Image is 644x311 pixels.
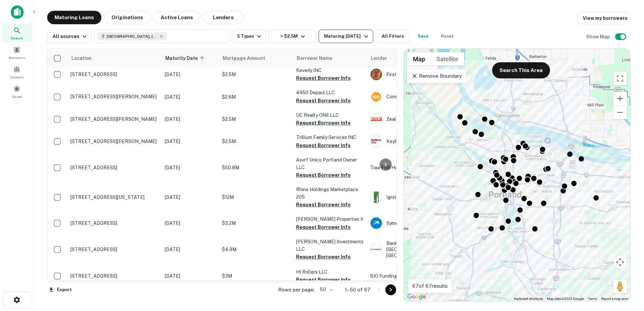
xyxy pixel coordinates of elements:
[319,30,373,43] button: Maturing [DATE]
[296,171,351,179] button: Request Borrower Info
[165,164,215,171] p: [DATE]
[547,297,584,301] span: Map data ©2025 Google
[203,11,244,24] button: Lenders
[296,223,351,231] button: Request Borrower Info
[296,201,351,209] button: Request Borrower Info
[70,165,158,171] p: [STREET_ADDRESS]
[222,246,289,253] p: $4.9M
[2,24,32,42] a: Search
[223,54,274,62] span: Mortgage Amount
[371,136,382,147] img: picture
[222,115,289,123] p: $2.5M
[67,49,161,68] th: Location
[296,119,351,127] button: Request Borrower Info
[613,255,627,269] button: Map camera controls
[370,272,471,280] p: SJO Funding LLC
[370,164,471,171] p: Tiaa FSB Holdings INC
[296,215,363,223] p: [PERSON_NAME] Properties II
[296,253,351,261] button: Request Borrower Info
[47,30,92,43] button: All sources
[296,238,363,253] p: [PERSON_NAME] Investments LLC
[370,68,471,80] div: First Interstate
[165,272,215,280] p: [DATE]
[371,69,382,80] img: picture
[269,30,316,43] button: > $2.5M
[11,35,23,41] span: Search
[161,49,219,68] th: Maturity Date
[437,30,458,43] button: Reset
[370,240,471,259] div: Bankwest - [GEOGRAPHIC_DATA], [GEOGRAPHIC_DATA], And [GEOGRAPHIC_DATA]
[412,30,434,43] button: Save your search to get updates of matches that match your search criteria.
[2,43,32,62] a: Borrowers
[70,138,158,144] p: [STREET_ADDRESS][PERSON_NAME]
[94,30,229,43] button: [GEOGRAPHIC_DATA], [GEOGRAPHIC_DATA], [GEOGRAPHIC_DATA]
[408,66,437,77] li: Terrain
[222,164,289,171] p: $50.8M
[296,111,363,119] p: UC Realty ONE LLC
[412,282,448,290] p: 67 of 67 results
[613,106,627,119] button: Zoom out
[10,74,24,80] span: Contacts
[9,55,25,60] span: Borrowers
[53,32,89,40] div: All sources
[2,63,32,81] a: Contacts
[367,49,475,68] th: Lender
[370,135,471,147] div: Keybank National Association
[385,284,396,295] button: Go to next page
[278,286,315,294] p: Rows per page:
[371,217,382,229] img: picture
[70,94,158,100] p: [STREET_ADDRESS][PERSON_NAME]
[222,138,289,145] p: $2.5M
[70,246,158,252] p: [STREET_ADDRESS]
[407,52,431,66] button: Show street map
[431,52,464,66] button: Show satellite imagery
[47,11,101,24] button: Maturing Loans
[296,89,363,96] p: 4950 Depaul LLC
[371,244,382,255] img: picture
[324,32,370,40] div: Maturing [DATE]
[610,257,644,289] iframe: Chat Widget
[165,71,215,78] p: [DATE]
[296,156,363,171] p: Asvrf Unico Portland Owner LLC
[70,116,158,122] p: [STREET_ADDRESS][PERSON_NAME]
[317,285,334,295] div: 50
[406,292,428,301] a: Open this area in Google Maps (opens a new window)
[296,276,351,284] button: Request Borrower Info
[12,94,22,99] span: Saved
[47,285,73,295] button: Export
[601,297,628,301] a: Report a map error
[492,62,550,78] button: Search This Area
[222,272,289,280] p: $3M
[411,72,461,80] p: Remove Boundary
[297,54,332,62] span: Borrower Name
[376,30,410,43] button: All Filters
[345,286,371,294] p: 1–50 of 67
[153,11,200,24] button: Active Loans
[165,115,215,123] p: [DATE]
[165,138,215,145] p: [DATE]
[296,97,351,105] button: Request Borrower Info
[222,219,289,227] p: $3.2M
[613,92,627,105] button: Zoom in
[165,54,206,62] span: Maturity Date
[71,54,92,62] span: Location
[370,217,471,229] div: Symetra
[296,74,351,82] button: Request Borrower Info
[2,82,32,101] div: Saved
[370,113,471,125] div: Zeal Credit Union
[296,67,363,74] p: Kevedy INC
[296,134,363,141] p: Trillium Family Services INC
[371,91,382,103] img: picture
[371,113,382,125] img: picture
[165,194,215,201] p: [DATE]
[11,5,24,19] img: capitalize-icon.png
[107,33,157,39] span: [GEOGRAPHIC_DATA], [GEOGRAPHIC_DATA], [GEOGRAPHIC_DATA]
[613,72,627,85] button: Toggle fullscreen view
[577,12,631,24] a: View my borrowers
[407,66,438,78] ul: Show street map
[416,68,434,75] label: Terrain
